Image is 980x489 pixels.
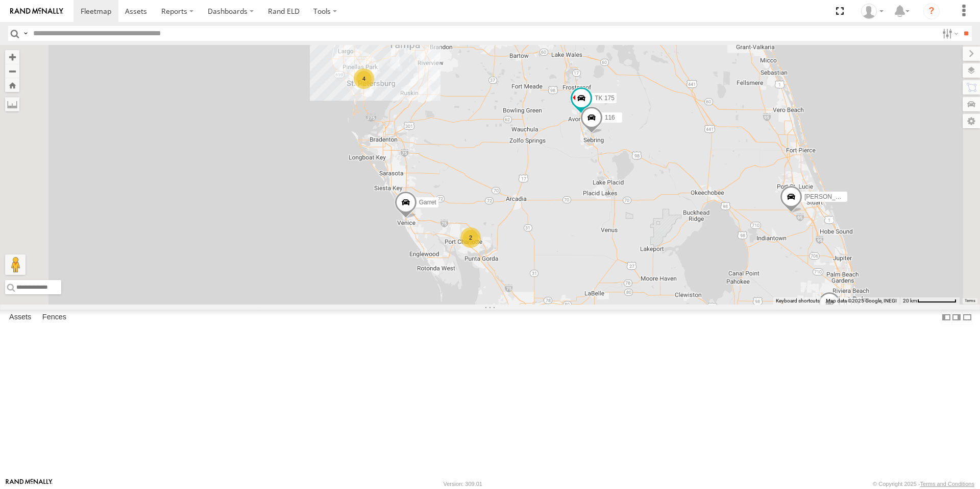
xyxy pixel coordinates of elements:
[776,297,820,305] button: Keyboard shortcuts
[965,299,975,303] a: Terms (opens in new tab)
[938,26,960,41] label: Search Filter Options
[4,310,36,324] label: Assets
[962,310,972,324] label: Hide Summary Table
[826,298,897,304] span: Map data ©2025 Google, INEGI
[963,114,980,128] label: Map Settings
[595,95,615,102] span: TK 175
[10,8,63,15] img: rand-logo.svg
[920,481,974,487] a: Terms and Conditions
[903,298,917,304] span: 20 km
[900,297,960,305] button: Map Scale: 20 km per 73 pixels
[460,227,481,248] div: 2
[21,26,30,41] label: Search Query
[444,481,482,487] div: Version: 309.01
[873,481,974,487] div: © Copyright 2025 -
[5,78,19,92] button: Zoom Home
[37,310,71,324] label: Fences
[354,68,374,89] div: 4
[804,193,855,200] span: [PERSON_NAME]
[857,4,887,19] div: Tyler Hedeen
[5,254,26,275] button: Drag Pegman onto the map to open Street View
[5,97,19,111] label: Measure
[5,50,19,64] button: Zoom in
[923,3,940,19] i: ?
[605,114,615,122] span: 116
[5,64,19,78] button: Zoom out
[941,310,951,324] label: Dock Summary Table to the Left
[419,199,436,206] span: Garret
[6,479,53,489] a: Visit our Website
[951,310,962,324] label: Dock Summary Table to the Right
